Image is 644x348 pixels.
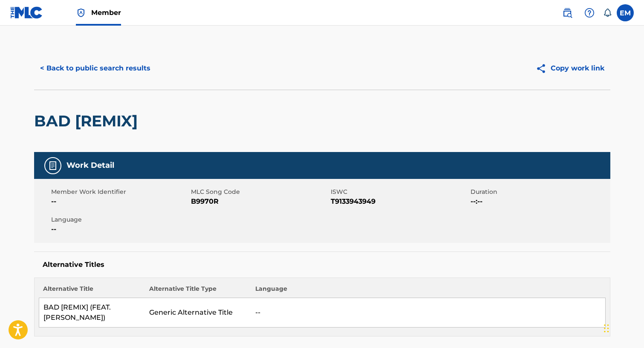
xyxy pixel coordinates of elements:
[536,63,551,74] img: Copy work link
[66,161,114,170] h5: Work Detail
[51,215,189,224] span: Language
[34,111,142,131] h2: BAD [REMIX]
[39,284,145,298] th: Alternative Title
[145,298,251,328] td: Generic Alternative Title
[251,284,605,298] th: Language
[559,4,576,21] a: Public Search
[76,8,86,18] img: Top Rightsholder
[601,307,644,348] iframe: Chat Widget
[581,4,598,21] div: Help
[48,161,58,171] img: Work Detail
[620,223,644,292] iframe: Resource Center
[191,187,329,196] span: MLC Song Code
[617,4,634,21] div: User Menu
[562,8,572,18] img: search
[10,6,43,19] img: MLC Logo
[471,196,608,207] span: --:--
[51,187,189,196] span: Member Work Identifier
[251,298,605,328] td: --
[331,196,468,207] span: T9133943949
[91,8,121,18] span: Member
[603,9,612,17] div: Notifications
[331,187,468,196] span: ISWC
[145,284,251,298] th: Alternative Title Type
[191,196,329,207] span: B9970R
[34,58,156,79] button: < Back to public search results
[51,196,189,207] span: --
[39,298,145,328] td: BAD [REMIX] (FEAT. [PERSON_NAME])
[530,58,610,79] button: Copy work link
[51,224,189,234] span: --
[471,187,608,196] span: Duration
[604,316,609,341] div: Drag
[43,260,602,269] h5: Alternative Titles
[584,8,595,18] img: help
